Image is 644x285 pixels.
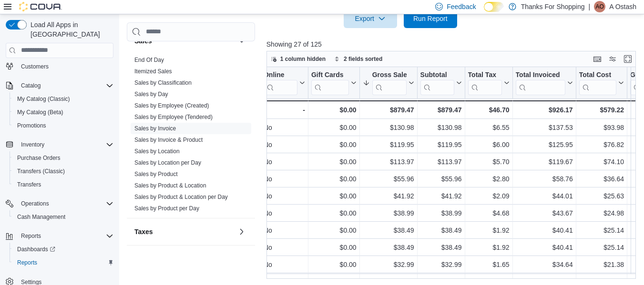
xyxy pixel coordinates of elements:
span: Operations [21,200,49,207]
button: Total Tax [468,71,509,95]
button: Run Report [404,9,457,28]
div: $25.63 [579,190,624,202]
p: A Ostash [609,1,636,12]
span: Operations [17,198,113,209]
h3: Taxes [134,227,153,236]
a: My Catalog (Beta) [13,107,67,118]
button: Purchase Orders [10,151,117,165]
span: Catalog [21,82,41,89]
a: Transfers (Classic) [13,166,69,177]
span: AO [596,1,604,12]
button: 2 fields sorted [330,53,386,65]
span: Itemized Sales [134,68,172,75]
span: Transfers [13,179,113,190]
span: Sales by Classification [134,79,192,87]
div: $1.92 [468,242,509,253]
div: Total Invoiced [515,71,565,95]
button: Sales [236,35,247,47]
div: No [264,139,305,150]
div: Total Tax [468,71,501,95]
a: Dashboards [10,243,117,256]
span: Load All Apps in [GEOGRAPHIC_DATA] [27,20,113,39]
button: Cash Management [10,210,117,224]
button: Operations [2,197,117,210]
a: Sales by Product & Location per Day [134,194,228,200]
a: Purchase Orders [13,152,64,164]
a: Sales by Invoice [134,125,176,132]
span: Purchase Orders [17,154,61,162]
span: Dashboards [13,244,113,255]
div: $2.80 [468,173,509,185]
div: $119.95 [420,139,461,150]
div: $40.41 [515,225,572,236]
a: Sales by Location [134,148,180,155]
div: No [264,122,305,133]
div: $0.00 [311,259,357,270]
span: My Catalog (Classic) [17,95,70,103]
div: $38.49 [362,225,414,236]
span: Reports [13,257,113,268]
span: Transfers (Classic) [13,166,113,177]
span: Sales by Invoice [134,125,176,132]
button: Export [344,9,397,28]
span: Sales by Product & Location per Day [134,193,228,201]
div: Total Cost [579,71,616,95]
button: Keyboard shortcuts [592,53,603,65]
span: Reports [21,232,41,240]
div: $0.00 [311,122,357,133]
span: Reports [17,259,37,266]
a: Sales by Product [134,171,178,177]
a: Sales by Location per Day [134,159,201,166]
button: Inventory [17,139,48,150]
div: $44.01 [515,190,572,202]
div: No [264,242,305,253]
span: My Catalog (Beta) [17,108,63,116]
div: No [264,225,305,236]
button: My Catalog (Beta) [10,106,117,119]
span: Sales by Employee (Created) [134,102,209,109]
div: $24.98 [579,207,624,219]
div: Gift Cards [311,71,349,80]
span: Export [349,9,391,28]
div: $130.98 [420,122,461,133]
button: Operations [17,198,53,209]
div: $93.98 [579,122,624,133]
div: Total Cost [579,71,616,80]
div: Gross Sales [372,71,406,80]
span: Sales by Day [134,90,168,98]
a: Sales by Employee (Created) [134,102,209,109]
button: Display options [607,53,618,65]
div: $119.95 [362,139,414,150]
span: Feedback [447,2,476,11]
button: Total Invoiced [515,71,572,95]
div: $36.64 [579,173,624,185]
p: Showing 27 of 125 [266,39,640,49]
div: $0.00 [311,104,357,116]
div: $1.65 [468,259,509,270]
p: Thanks For Shopping [521,1,585,12]
div: $38.49 [420,225,461,236]
div: $0.00 [311,156,357,167]
div: $1.92 [468,225,509,236]
a: Customers [17,61,52,72]
div: $25.14 [579,242,624,253]
span: Catalog [17,80,113,91]
div: $40.41 [515,242,572,253]
span: Cash Management [13,211,113,223]
div: $4.68 [468,207,509,219]
span: Inventory [17,139,113,150]
span: Sales by Product [134,170,178,178]
div: $76.82 [579,139,624,150]
button: Customers [2,59,117,73]
a: Sales by Day [134,91,168,98]
a: Sales by Product per Day [134,205,199,212]
div: $25.14 [579,225,624,236]
div: $0.00 [311,242,357,253]
button: Promotions [10,119,117,132]
div: $926.17 [515,104,572,116]
div: $879.47 [362,104,414,116]
a: End Of Day [134,57,164,63]
div: $38.99 [362,207,414,219]
div: $41.92 [420,190,461,202]
div: No [264,259,305,270]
